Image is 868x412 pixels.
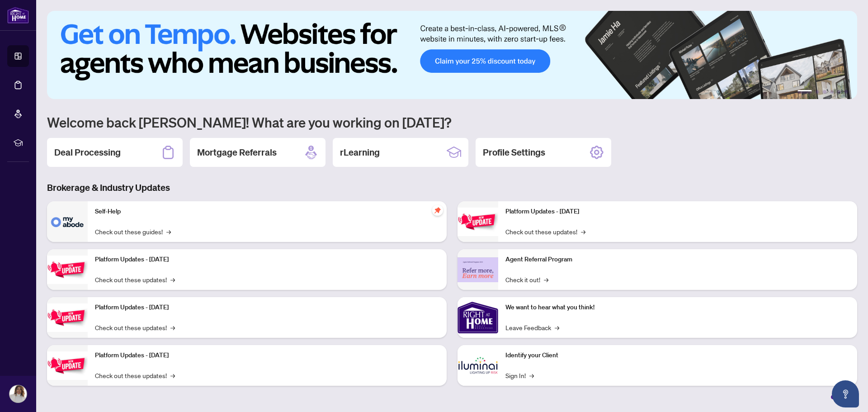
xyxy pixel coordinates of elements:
[458,297,498,338] img: We want to hear what you think!
[47,256,88,284] img: Platform Updates - September 16, 2025
[555,322,559,332] span: →
[844,90,848,94] button: 6
[95,303,439,313] p: Platform Updates - [DATE]
[95,255,439,265] p: Platform Updates - [DATE]
[505,227,585,237] a: Check out these updates!→
[505,275,548,284] a: Check it out!→
[505,322,559,332] a: Leave Feedback→
[529,370,534,380] span: →
[166,227,171,237] span: →
[505,370,534,380] a: Sign In!→
[170,322,175,332] span: →
[54,146,121,159] h2: Deal Processing
[823,90,826,94] button: 3
[458,257,498,282] img: Agent Referral Program
[458,345,498,386] img: Identify your Client
[340,146,380,159] h2: rLearning
[95,370,175,380] a: Check out these updates!→
[47,11,857,99] img: Slide 0
[816,90,819,94] button: 2
[197,146,277,159] h2: Mortgage Referrals
[432,205,443,216] span: pushpin
[837,90,841,94] button: 5
[47,351,88,380] img: Platform Updates - July 8, 2025
[505,303,850,313] p: We want to hear what you think!
[483,146,545,159] h2: Profile Settings
[47,114,857,131] h1: Welcome back [PERSON_NAME]! What are you working on [DATE]?
[95,322,175,332] a: Check out these updates!→
[95,227,171,237] a: Check out these guides!→
[797,90,812,94] button: 1
[505,207,850,217] p: Platform Updates - [DATE]
[458,208,498,236] img: Platform Updates - June 23, 2025
[170,370,175,380] span: →
[581,227,585,237] span: →
[95,275,175,284] a: Check out these updates!→
[7,7,29,24] img: logo
[47,181,857,194] h3: Brokerage & Industry Updates
[830,90,834,94] button: 4
[95,207,439,217] p: Self-Help
[505,255,850,265] p: Agent Referral Program
[832,380,859,407] button: Open asap
[544,275,548,284] span: →
[170,275,175,284] span: →
[47,201,88,242] img: Self-Help
[95,350,439,360] p: Platform Updates - [DATE]
[9,385,27,403] img: Profile Icon
[47,303,88,332] img: Platform Updates - July 21, 2025
[505,350,850,360] p: Identify your Client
